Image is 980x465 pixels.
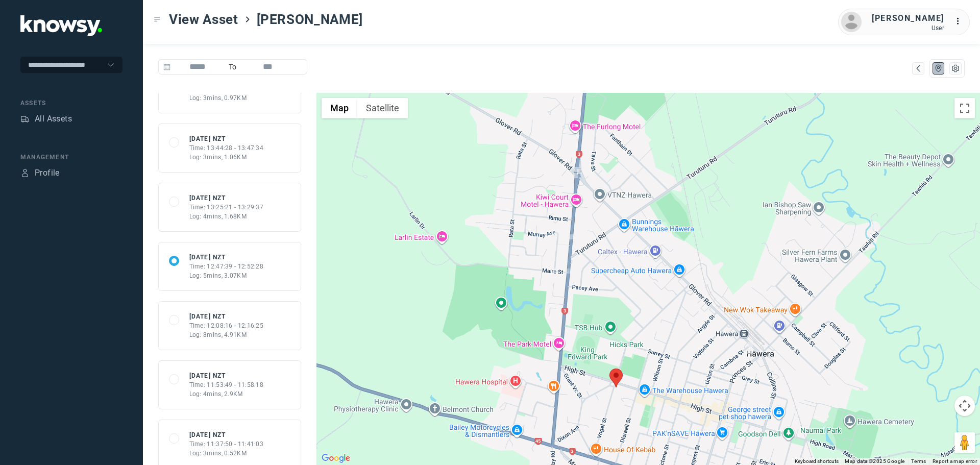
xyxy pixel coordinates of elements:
div: Log: 3mins, 1.06KM [189,153,264,162]
div: [DATE] NZT [189,371,264,380]
div: [PERSON_NAME] [872,12,944,25]
tspan: ... [955,17,965,25]
button: Keyboard shortcuts [795,458,839,465]
button: Show satellite imagery [357,98,408,118]
div: [DATE] NZT [189,134,264,143]
button: Toggle fullscreen view [954,98,975,118]
div: Profile [35,167,60,179]
button: Show street map [322,98,357,118]
div: All Assets [35,113,72,125]
div: Log: 3mins, 0.97KM [189,93,264,103]
div: [DATE] NZT [189,312,264,321]
a: Terms (opens in new tab) [911,458,926,464]
div: Log: 4mins, 2.9KM [189,389,264,399]
div: Log: 3mins, 0.52KM [189,449,264,458]
div: : [954,15,967,28]
div: Assets [20,114,30,124]
div: [DATE] NZT [189,253,264,262]
a: Open this area in Google Maps (opens a new window) [319,452,353,465]
div: Time: 13:44:28 - 13:47:34 [189,143,264,153]
div: Time: 12:08:16 - 12:16:25 [189,321,264,330]
div: Log: 4mins, 1.68KM [189,212,264,221]
div: Map [914,64,923,73]
span: View Asset [169,10,238,29]
div: : [954,15,967,29]
div: > [243,15,252,23]
img: Google [319,452,353,465]
a: Report a map error [933,458,977,464]
button: Drag Pegman onto the map to open Street View [954,432,975,453]
div: [DATE] NZT [189,193,264,203]
div: Toggle Menu [154,16,161,23]
div: Log: 8mins, 4.91KM [189,330,264,339]
div: Time: 13:25:21 - 13:29:37 [189,203,264,212]
div: Profile [20,168,30,178]
div: Time: 12:47:39 - 12:52:28 [189,262,264,271]
img: avatar.png [841,12,862,32]
span: [PERSON_NAME] [257,10,363,29]
div: List [951,64,960,73]
span: To [225,59,241,75]
div: Time: 11:53:49 - 11:58:18 [189,380,264,389]
div: Map [934,64,943,73]
div: Assets [20,99,122,108]
div: User [872,25,944,32]
a: AssetsAll Assets [20,113,72,125]
div: Time: 11:37:50 - 11:41:03 [189,439,264,449]
div: Management [20,153,122,162]
img: Application Logo [20,15,102,36]
div: [DATE] NZT [189,430,264,439]
a: ProfileProfile [20,167,60,179]
span: Map data ©2025 Google [845,458,904,464]
button: Map camera controls [954,396,975,416]
div: Log: 5mins, 3.07KM [189,271,264,280]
